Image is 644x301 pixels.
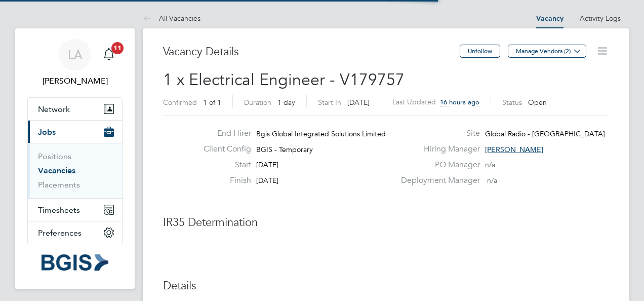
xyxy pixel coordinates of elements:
label: Duration [244,98,271,107]
span: 11 [111,42,124,54]
span: [DATE] [347,98,370,107]
label: Site [395,128,480,139]
span: Timesheets [38,205,80,215]
label: Start In [318,98,341,107]
a: Go to home page [27,254,123,271]
div: Jobs [28,143,122,198]
span: [PERSON_NAME] [485,145,543,154]
label: PO Manager [395,160,480,170]
span: [DATE] [256,160,278,169]
h3: Details [163,279,609,293]
label: Last Updated [392,97,436,106]
span: Network [38,104,70,114]
a: Vacancy [536,14,563,23]
span: LA [68,48,83,61]
label: Hiring Manager [395,144,480,155]
a: Vacancies [38,166,75,175]
span: Laurence Alexander-Holness [27,75,123,87]
span: Bgis Global Integrated Solutions Limited [256,129,386,138]
span: 1 day [277,98,295,107]
label: Status [502,98,522,107]
button: Manage Vendors (2) [508,45,586,58]
span: BGIS - Temporary [256,145,313,154]
a: Placements [38,180,80,190]
span: Global Radio - [GEOGRAPHIC_DATA] [485,129,605,138]
span: n/a [487,176,497,185]
a: 11 [99,39,119,71]
a: Activity Logs [580,14,621,23]
button: Timesheets [28,199,122,221]
label: Finish [195,175,251,186]
nav: Main navigation [15,28,135,289]
span: Jobs [38,127,56,137]
span: Open [528,98,547,107]
a: LA[PERSON_NAME] [27,39,123,87]
span: Preferences [38,228,82,238]
label: Confirmed [163,98,197,107]
label: Start [195,160,251,170]
span: 1 of 1 [203,98,221,107]
label: End Hirer [195,128,251,139]
h3: Vacancy Details [163,45,460,59]
span: [DATE] [256,176,278,185]
button: Unfollow [460,45,500,58]
label: Deployment Manager [395,175,480,186]
span: 1 x Electrical Engineer - V179757 [163,70,405,90]
img: bgis-logo-retina.png [42,254,108,271]
h3: IR35 Determination [163,215,609,230]
a: Positions [38,152,71,161]
button: Preferences [28,221,122,244]
button: Jobs [28,121,122,143]
label: Client Config [195,144,251,155]
a: All Vacancies [143,14,200,23]
span: 16 hours ago [440,98,479,106]
span: n/a [485,160,495,169]
button: Network [28,98,122,120]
